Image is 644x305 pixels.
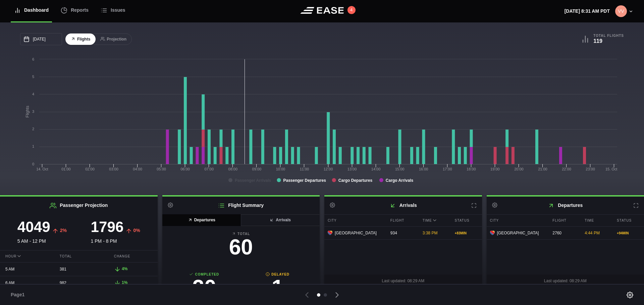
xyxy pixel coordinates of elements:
text: 03:00 [109,167,118,171]
text: 18:00 [467,167,476,171]
text: 15:00 [395,167,405,171]
text: 05:00 [157,167,166,171]
button: Projection [95,33,132,45]
text: 1 [32,144,34,148]
b: Total Flights [593,33,624,38]
a: Total60 [168,231,315,261]
span: 3:38 PM [423,231,438,235]
text: 06:00 [180,167,190,171]
h2: Arrivals [324,197,482,214]
span: 0% [133,228,140,233]
text: 01:00 [61,167,71,171]
button: Flights [65,33,96,45]
div: + 94 MIN [617,231,641,236]
div: Change [109,250,158,262]
span: 4:44 PM [585,231,600,235]
text: 23:00 [586,167,595,171]
text: 4 [32,92,34,96]
span: 4% [122,266,127,271]
text: 22:00 [562,167,571,171]
b: Completed [168,272,241,277]
h3: 1796 [91,220,124,234]
span: Page 1 [11,291,28,298]
div: Time [581,215,612,226]
div: + 83 MIN [455,231,479,236]
text: 17:00 [443,167,452,171]
text: 5 [32,75,34,79]
text: 08:00 [228,167,238,171]
tspan: Passenger Arrivals [235,178,271,183]
text: 07:00 [204,167,214,171]
img: 315aad5f8c3b3bdba85a25f162631172 [615,5,627,17]
b: Delayed [241,272,314,277]
div: Flight [549,215,580,226]
p: [DATE] 8:31 AM PDT [565,8,610,15]
tspan: Passenger Departures [283,178,326,183]
text: 0 [32,162,34,166]
text: 13:00 [347,167,357,171]
span: 2% [60,228,67,233]
div: Total [54,250,103,262]
tspan: Flights [25,106,30,118]
h3: 1 [241,277,314,298]
div: Time [419,215,450,226]
span: [GEOGRAPHIC_DATA] [497,230,539,236]
text: 20:00 [514,167,524,171]
text: 10:00 [276,167,285,171]
b: Total [168,231,315,236]
span: 1% [122,280,127,285]
text: 09:00 [252,167,262,171]
h3: 20 [168,277,241,298]
span: [GEOGRAPHIC_DATA] [335,230,377,236]
text: 6 [32,57,34,61]
h2: Flight Summary [162,197,320,214]
text: 21:00 [538,167,547,171]
h3: 60 [168,236,315,258]
div: Status [451,215,482,226]
div: Last updated: 08:29 AM [324,275,482,287]
div: 934 [387,227,418,239]
button: Arrivals [240,214,320,226]
tspan: Cargo Departures [338,178,373,183]
a: Completed20 [168,272,241,302]
h3: 4049 [17,220,50,234]
text: 14:00 [371,167,381,171]
div: 1 PM - 8 PM [79,220,152,245]
a: Delayed1 [241,272,314,302]
text: 3 [32,109,34,113]
button: Departures [162,214,241,226]
text: 02:00 [85,167,95,171]
text: 11:00 [300,167,309,171]
input: mm/dd/yyyy [20,33,62,45]
text: 04:00 [133,167,142,171]
div: 381 [54,263,103,276]
div: City [324,215,385,226]
text: 16:00 [419,167,428,171]
text: 19:00 [490,167,500,171]
tspan: 15. Oct [605,167,617,171]
tspan: 14. Oct [36,167,48,171]
div: 2760 [549,227,580,239]
button: 4 [347,6,356,14]
div: Flight [387,215,418,226]
div: City [487,215,548,226]
text: 2 [32,127,34,131]
b: 119 [593,38,602,44]
tspan: Cargo Arrivals [386,178,414,183]
div: 982 [54,277,103,289]
div: Status [613,215,644,226]
div: 5 AM - 12 PM [5,220,79,245]
text: 12:00 [324,167,333,171]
